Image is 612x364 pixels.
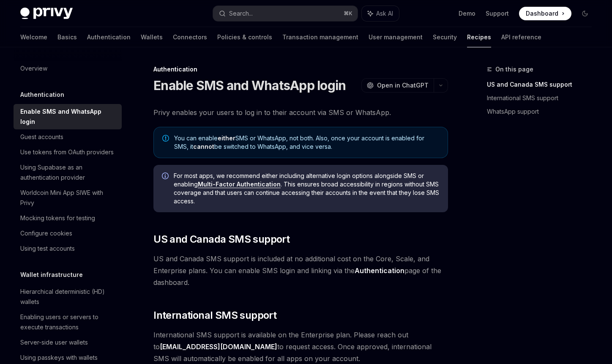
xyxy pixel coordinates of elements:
[487,91,598,105] a: International SMS support
[20,132,63,142] div: Guest accounts
[20,270,83,280] h5: Wallet infrastructure
[20,353,98,363] div: Using passkeys with wallets
[141,27,163,47] a: Wallets
[20,337,88,348] div: Server-side user wallets
[153,253,448,288] span: US and Canada SMS support is included at no additional cost on the Core, Scale, and Enterprise pl...
[14,226,122,241] a: Configure cookies
[20,188,117,208] div: Worldcoin Mini App SIWE with Privy
[153,107,448,118] span: Privy enables your users to log in to their account via SMS or WhatsApp.
[487,105,598,118] a: WhatsApp support
[218,134,235,142] strong: either
[495,64,533,74] span: On this page
[526,9,558,18] span: Dashboard
[20,147,114,157] div: Use tokens from OAuth providers
[193,143,214,150] strong: cannot
[467,27,491,47] a: Recipes
[459,9,475,18] a: Demo
[20,27,47,47] a: Welcome
[20,107,117,127] div: Enable SMS and WhatsApp login
[160,342,277,351] a: [EMAIL_ADDRESS][DOMAIN_NAME]
[14,211,122,226] a: Mocking tokens for testing
[14,185,122,211] a: Worldcoin Mini App SIWE with Privy
[14,160,122,185] a: Using Supabase as an authentication provider
[174,172,440,205] span: For most apps, we recommend either including alternative login options alongside SMS or enabling ...
[153,233,290,246] span: US and Canada SMS support
[217,27,272,47] a: Policies & controls
[20,90,64,100] h5: Authentication
[362,6,399,21] button: Ask AI
[14,284,122,309] a: Hierarchical deterministic (HD) wallets
[433,27,457,47] a: Security
[14,309,122,335] a: Enabling users or servers to execute transactions
[229,8,253,19] div: Search...
[57,27,77,47] a: Basics
[20,213,95,223] div: Mocking tokens for testing
[487,78,598,91] a: US and Canada SMS support
[14,241,122,256] a: Using test accounts
[344,10,352,17] span: ⌘ K
[153,78,346,93] h1: Enable SMS and WhatsApp login
[20,228,72,238] div: Configure cookies
[213,6,358,21] button: Search...⌘K
[376,9,393,18] span: Ask AI
[578,7,592,20] button: Toggle dark mode
[14,145,122,160] a: Use tokens from OAuth providers
[153,65,448,74] div: Authentication
[20,162,117,183] div: Using Supabase as an authentication provider
[486,9,509,18] a: Support
[174,134,439,151] span: You can enable SMS or WhatsApp, not both. Also, once your account is enabled for SMS, it be switc...
[14,104,122,129] a: Enable SMS and WhatsApp login
[20,63,47,74] div: Overview
[369,27,423,47] a: User management
[198,181,281,188] a: Multi-Factor Authentication
[519,7,571,20] a: Dashboard
[282,27,358,47] a: Transaction management
[153,309,276,322] span: International SMS support
[14,129,122,145] a: Guest accounts
[162,135,169,142] svg: Note
[20,312,117,332] div: Enabling users or servers to execute transactions
[87,27,131,47] a: Authentication
[173,27,207,47] a: Connectors
[20,287,117,307] div: Hierarchical deterministic (HD) wallets
[162,172,170,181] svg: Info
[20,244,75,254] div: Using test accounts
[20,8,73,19] img: dark logo
[14,335,122,350] a: Server-side user wallets
[501,27,541,47] a: API reference
[361,78,434,93] button: Open in ChatGPT
[14,61,122,76] a: Overview
[377,81,429,90] span: Open in ChatGPT
[355,266,404,275] strong: Authentication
